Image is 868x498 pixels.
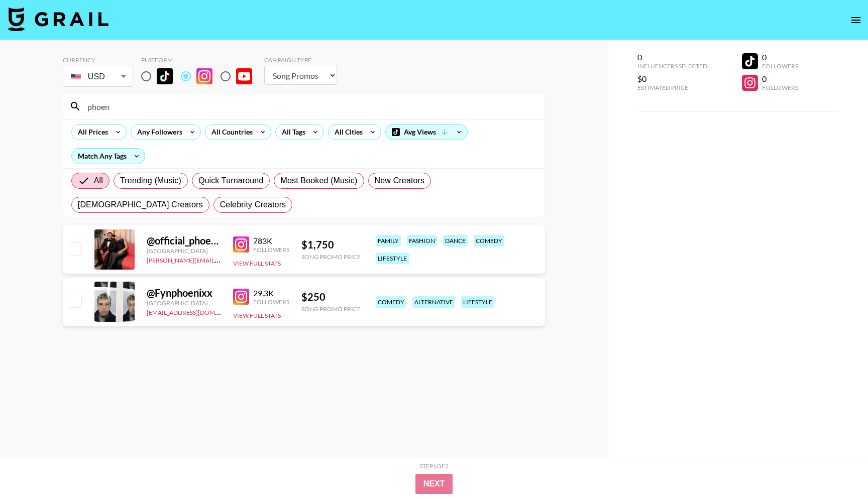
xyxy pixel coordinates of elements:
span: New Creators [375,175,425,187]
div: Match Any Tags [72,149,145,164]
div: lifestyle [461,296,494,308]
div: 783K [253,236,289,246]
a: [EMAIL_ADDRESS][DOMAIN_NAME] [147,307,248,316]
a: [PERSON_NAME][EMAIL_ADDRESS][DOMAIN_NAME] [147,255,295,264]
div: All Cities [329,125,365,140]
div: alternative [412,296,455,308]
button: View Full Stats [233,260,281,267]
div: comedy [474,235,504,246]
div: Song Promo Price [301,253,361,261]
span: Celebrity Creators [220,199,286,211]
div: All Countries [205,125,255,140]
div: Step 1 of 2 [419,462,449,470]
span: Most Booked (Music) [280,175,357,187]
span: Trending (Music) [120,175,181,187]
div: comedy [376,296,406,308]
img: Instagram [233,289,249,305]
img: Instagram [196,68,212,84]
button: Next [415,474,453,494]
span: Quick Turnaround [198,175,264,187]
div: lifestyle [376,253,409,264]
div: All Tags [276,125,307,140]
div: Platform [141,56,260,64]
div: family [376,235,401,246]
img: TikTok [157,68,173,84]
span: [DEMOGRAPHIC_DATA] Creators [78,199,203,211]
button: View Full Stats [233,312,281,319]
div: $ 250 [301,291,361,303]
div: 0 [762,74,798,84]
div: $0 [637,74,707,84]
div: USD [65,68,131,85]
img: Instagram [233,236,249,253]
img: YouTube [236,68,252,84]
div: Currency [63,56,133,64]
div: Avg Views [386,125,467,140]
button: open drawer [846,10,866,30]
div: dance [443,235,468,246]
span: All [94,175,103,187]
div: Campaign Type [264,56,337,64]
div: Influencers Selected [637,62,707,70]
div: [GEOGRAPHIC_DATA] [147,247,221,255]
div: Followers [762,84,798,91]
div: Followers [253,246,289,254]
div: @ official_phoenixs [147,234,221,247]
div: 0 [637,52,707,62]
iframe: Drift Widget Chat Controller [818,448,856,486]
div: 0 [762,52,798,62]
img: Grail Talent [8,7,108,31]
div: $ 1,750 [301,238,361,251]
div: Song Promo Price [301,305,361,313]
div: @ Fynphoenixx [147,287,221,299]
div: [GEOGRAPHIC_DATA] [147,299,221,307]
div: fashion [407,235,437,246]
div: Any Followers [131,125,184,140]
div: All Prices [72,125,110,140]
div: Followers [762,62,798,70]
div: 29.3K [253,288,289,298]
div: Estimated Price [637,84,707,91]
div: Followers [253,298,289,306]
input: Search by User Name [81,98,538,114]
